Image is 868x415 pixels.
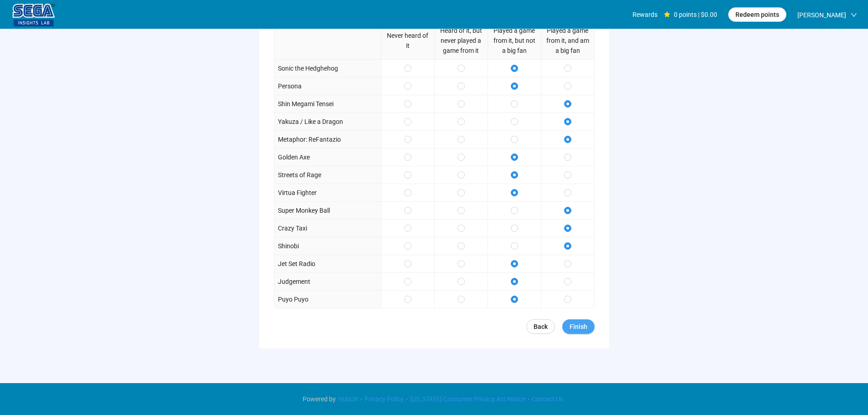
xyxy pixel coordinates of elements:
[570,322,587,332] span: Finish
[529,395,565,403] a: Contact Us
[278,170,321,180] p: Streets of Rage
[534,322,548,332] span: Back
[278,205,330,215] p: Super Monkey Ball
[336,395,360,403] a: HubUX
[278,134,341,144] p: Metaphor: ReFantazio
[562,319,595,334] button: Finish
[278,294,308,304] p: Puyo Puyo
[278,152,310,162] p: Golden Axe
[278,259,315,269] p: Jet Set Radio
[278,188,317,198] p: Virtua Fighter
[303,394,565,404] div: · · ·
[851,12,857,18] span: down
[303,395,336,403] span: Powered by
[385,31,431,51] p: Never heard of it
[362,395,406,403] a: Privacy Policy
[278,223,307,233] p: Crazy Taxi
[526,319,555,334] a: Back
[728,7,786,22] button: Redeem points
[278,63,338,73] p: Sonic the Hedghehog
[278,117,343,127] p: Yakuza / Like a Dragon
[408,395,528,403] a: [US_STATE] Consumer Privacy Act Notice
[438,26,484,56] p: Heard of it, but never played a game from it
[545,26,591,56] p: Played a game from it, and am a big fan
[278,81,302,91] p: Persona
[664,11,670,18] span: star
[278,277,310,287] p: Judgement
[492,26,537,56] p: Played a game from it, but not a big fan
[735,10,779,20] span: Redeem points
[278,99,334,109] p: Shin Megami Tensei
[797,0,846,30] span: [PERSON_NAME]
[278,241,299,251] p: Shinobi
